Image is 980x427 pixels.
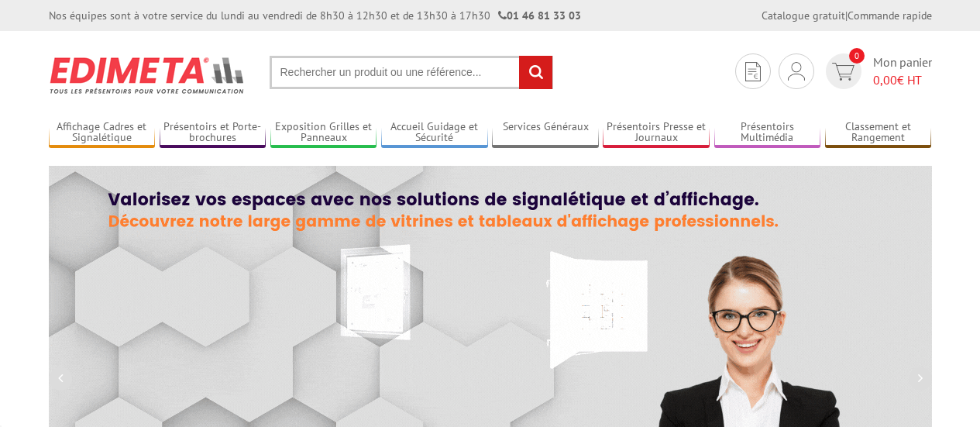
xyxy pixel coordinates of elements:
a: Classement et Rangement [825,120,932,146]
strong: 01 46 81 33 03 [498,9,581,22]
span: 0,00 [873,72,897,88]
input: Rechercher un produit ou une référence... [270,56,553,89]
img: Présentoir, panneau, stand - Edimeta - PLV, affichage, mobilier bureau, entreprise [49,46,246,104]
img: devis rapide [832,63,854,81]
a: Catalogue gratuit [762,9,845,22]
a: Présentoirs Multimédia [714,120,821,146]
img: devis rapide [745,62,761,81]
div: | [762,8,932,23]
a: Exposition Grilles et Panneaux [270,120,377,146]
span: Mon panier [873,53,932,89]
a: Services Généraux [492,120,599,146]
a: devis rapide 0 Mon panier 0,00€ HT [822,53,932,89]
a: Commande rapide [848,9,932,22]
a: Affichage Cadres et Signalétique [49,120,156,146]
a: Accueil Guidage et Sécurité [381,120,488,146]
input: rechercher [519,56,552,89]
div: Nos équipes sont à votre service du lundi au vendredi de 8h30 à 12h30 et de 13h30 à 17h30 [49,8,581,23]
img: devis rapide [788,62,805,81]
a: Présentoirs et Porte-brochures [160,120,266,146]
span: 0 [849,48,865,64]
a: Présentoirs Presse et Journaux [603,120,710,146]
span: € HT [873,71,932,89]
